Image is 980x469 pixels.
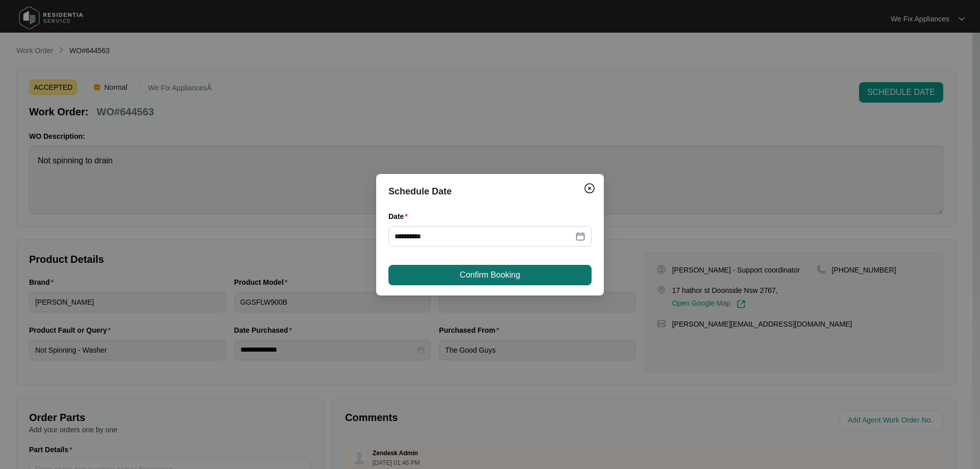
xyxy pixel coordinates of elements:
input: Date [395,231,573,242]
button: Confirm Booking [388,265,592,285]
button: Close [581,180,598,196]
img: closeCircle [583,182,596,194]
span: Confirm Booking [460,269,520,281]
div: Schedule Date [388,184,592,199]
label: Date [388,211,412,221]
